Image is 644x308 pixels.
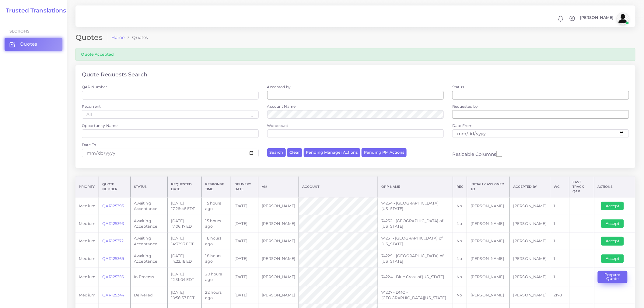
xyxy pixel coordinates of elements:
td: [PERSON_NAME] [258,233,299,250]
div: Quote Accepted [75,48,635,61]
td: 74234 - [GEOGRAPHIC_DATA] [US_STATE] [378,197,453,215]
td: Awaiting Acceptance [130,233,167,250]
td: [PERSON_NAME] [467,250,510,268]
td: 18 hours ago [202,233,231,250]
td: [DATE] 17:06:17 EDT [167,215,202,233]
th: Fast Track QAR [569,177,594,197]
label: Date From [452,123,473,128]
th: Account [299,177,378,197]
td: [PERSON_NAME] [258,197,299,215]
button: Clear [287,148,302,157]
td: 1 [550,197,569,215]
td: [PERSON_NAME] [467,268,510,286]
td: [DATE] [231,233,258,250]
button: Prepare Quote [598,271,628,283]
img: avatar [617,12,629,25]
a: Quotes [5,38,62,51]
td: No [453,197,467,215]
td: Awaiting Acceptance [130,197,167,215]
a: Home [111,34,125,40]
a: QAR125344 [102,293,124,297]
label: Recurrent [82,104,101,109]
td: [DATE] [231,197,258,215]
th: Priority [75,177,99,197]
td: 1 [550,215,569,233]
a: QAR125393 [102,221,124,226]
button: Accept [601,254,624,263]
h4: Quote Requests Search [82,72,147,78]
td: 74227 - DMC - [GEOGRAPHIC_DATA][US_STATE] [378,286,453,304]
td: Awaiting Acceptance [130,250,167,268]
td: 18 hours ago [202,250,231,268]
a: QAR125369 [102,256,124,261]
th: Initially Assigned to [467,177,510,197]
li: Quotes [124,34,148,40]
td: [PERSON_NAME] [467,233,510,250]
td: In Process [130,268,167,286]
td: [DATE] 10:56:57 EDT [167,286,202,304]
a: QAR125356 [102,275,124,279]
label: QAR Number [82,84,107,89]
td: 74232 - [GEOGRAPHIC_DATA] of [US_STATE] [378,215,453,233]
button: Accept [601,219,624,228]
td: [DATE] 14:22:18 EDT [167,250,202,268]
td: 74231 - [GEOGRAPHIC_DATA] of [US_STATE] [378,233,453,250]
td: [PERSON_NAME] [467,197,510,215]
span: medium [79,239,95,243]
td: 1 [550,250,569,268]
a: Accept [601,204,628,208]
th: Opp Name [378,177,453,197]
a: QAR125372 [102,239,124,243]
td: No [453,215,467,233]
th: Status [130,177,167,197]
span: Quotes [20,41,37,47]
h2: Quotes [75,33,107,42]
span: medium [79,256,95,261]
button: Pending Manager Actions [304,148,360,157]
input: Resizable Columns [496,150,502,158]
td: 1 [550,233,569,250]
a: Prepare Quote [598,274,632,279]
td: 15 hours ago [202,197,231,215]
a: Trusted Translations [2,7,66,14]
td: [PERSON_NAME] [258,250,299,268]
td: [PERSON_NAME] [510,268,550,286]
label: Status [452,84,464,89]
th: REC [453,177,467,197]
td: No [453,233,467,250]
th: Response Time [202,177,231,197]
th: Requested Date [167,177,202,197]
a: [PERSON_NAME]avatar [577,12,631,25]
th: AM [258,177,299,197]
td: Awaiting Acceptance [130,215,167,233]
button: Accept [601,202,624,210]
td: [DATE] [231,268,258,286]
td: 20 hours ago [202,268,231,286]
button: Accept [601,237,624,245]
td: [DATE] [231,215,258,233]
td: Delivered [130,286,167,304]
td: 22 hours ago [202,286,231,304]
td: [PERSON_NAME] [258,286,299,304]
th: WC [550,177,569,197]
td: 15 hours ago [202,215,231,233]
td: 1 [550,268,569,286]
td: [PERSON_NAME] [258,215,299,233]
label: Accepted by [267,84,291,89]
td: [DATE] [231,286,258,304]
span: medium [79,275,95,279]
th: Actions [594,177,635,197]
td: [PERSON_NAME] [258,268,299,286]
td: No [453,250,467,268]
td: [DATE] [231,250,258,268]
span: medium [79,293,95,297]
th: Delivery Date [231,177,258,197]
td: [PERSON_NAME] [510,215,550,233]
th: Quote Number [99,177,130,197]
a: Accept [601,239,628,243]
td: 2178 [550,286,569,304]
span: Sections [9,29,30,33]
label: Date To [82,142,96,147]
th: Accepted by [510,177,550,197]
